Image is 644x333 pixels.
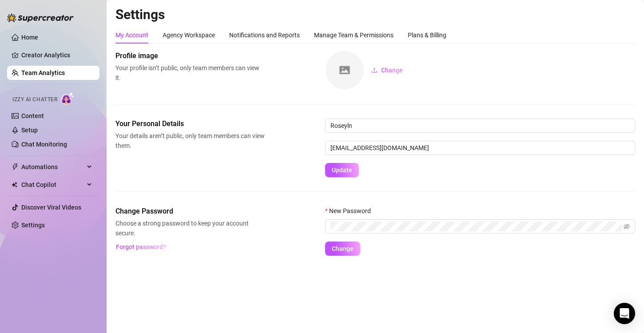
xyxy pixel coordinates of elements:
[115,6,635,23] h2: Settings
[325,242,360,256] button: Change
[7,13,74,22] img: logo-BBDzfeDw.svg
[21,48,92,62] a: Creator Analytics
[115,30,148,40] div: My Account
[115,119,265,129] span: Your Personal Details
[115,206,265,217] span: Change Password
[325,141,635,155] input: Enter new email
[115,240,166,254] button: Forgot password?
[115,63,265,83] span: Your profile isn’t public, only team members can view it.
[115,131,265,151] span: Your details aren’t public, only team members can view them.
[229,30,300,40] div: Notifications and Reports
[21,69,65,76] a: Team Analytics
[332,166,352,174] span: Update
[116,243,166,250] span: Forgot password?
[381,67,403,74] span: Change
[115,218,265,238] span: Choose a strong password to keep your account secure.
[21,178,84,192] span: Chat Copilot
[624,223,630,230] span: eye-invisible
[12,95,57,104] span: Izzy AI Chatter
[371,67,378,73] span: upload
[61,92,75,105] img: AI Chatter
[21,141,67,148] a: Chat Monitoring
[408,30,446,40] div: Plans & Billing
[325,163,359,177] button: Update
[314,30,394,40] div: Manage Team & Permissions
[614,303,635,324] div: Open Intercom Messenger
[21,222,45,229] a: Settings
[115,51,265,61] span: Profile image
[21,34,38,41] a: Home
[21,127,38,134] a: Setup
[330,222,622,231] input: New Password
[21,160,84,174] span: Automations
[332,245,354,252] span: Change
[364,63,410,77] button: Change
[12,163,19,170] span: thunderbolt
[21,204,81,211] a: Discover Viral Videos
[21,112,44,119] a: Content
[325,119,635,133] input: Enter name
[325,206,377,216] label: New Password
[326,51,364,89] img: square-placeholder.png
[12,182,17,188] img: Chat Copilot
[163,30,215,40] div: Agency Workspace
